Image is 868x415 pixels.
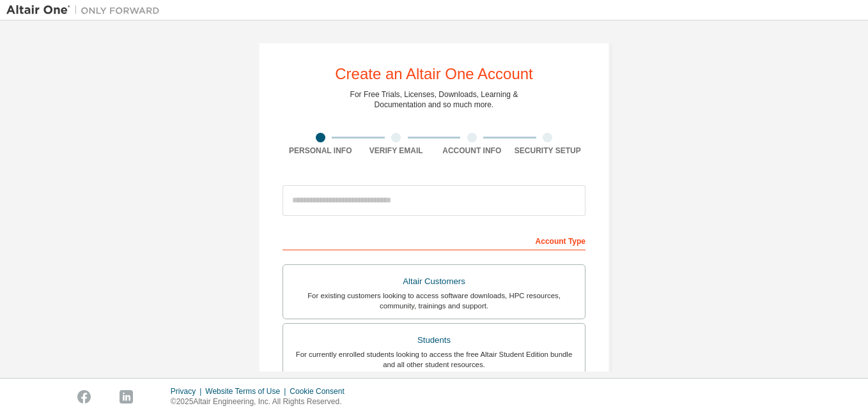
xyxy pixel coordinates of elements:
div: Altair Customers [291,273,577,290]
p: © 2025 Altair Engineering, Inc. All Rights Reserved. [171,396,352,407]
div: Privacy [171,386,205,396]
div: For existing customers looking to access software downloads, HPC resources, community, trainings ... [291,290,577,311]
div: Account Type [283,230,585,250]
div: For Free Trials, Licenses, Downloads, Learning & Documentation and so much more. [350,89,518,110]
div: Students [291,331,577,349]
div: Website Terms of Use [205,386,290,396]
div: Create an Altair One Account [335,66,533,82]
div: Verify Email [359,146,435,156]
div: Account Info [434,146,510,156]
div: Cookie Consent [290,386,352,396]
img: Altair One [6,4,166,17]
div: For currently enrolled students looking to access the free Altair Student Edition bundle and all ... [291,349,577,370]
div: Security Setup [510,146,586,156]
div: Personal Info [283,146,359,156]
img: linkedin.svg [120,390,133,404]
img: facebook.svg [77,390,91,404]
